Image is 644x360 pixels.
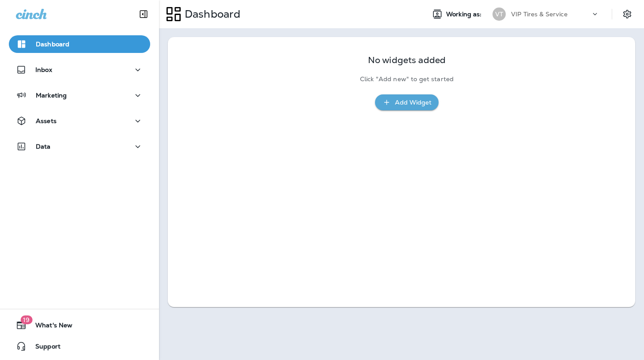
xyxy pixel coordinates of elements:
[9,337,150,355] button: Support
[368,56,446,64] p: No widgets added
[9,35,150,53] button: Dashboard
[395,97,432,108] div: Add Widget
[27,322,72,332] span: What's New
[360,75,454,83] p: Click "Add new" to get started
[181,7,240,21] p: Dashboard
[131,5,156,23] button: Collapse Sidebar
[36,41,69,48] p: Dashboard
[9,86,150,104] button: Marketing
[9,316,150,334] button: 19What's New
[27,343,61,353] span: Support
[375,94,439,111] button: Add Widget
[36,92,67,99] p: Marketing
[36,117,57,124] p: Assets
[35,66,52,73] p: Inbox
[511,11,568,18] p: VIP Tires & Service
[619,6,635,22] button: Settings
[9,138,150,155] button: Data
[9,112,150,130] button: Assets
[492,7,506,21] div: VT
[20,315,32,324] span: 19
[446,11,484,18] span: Working as:
[9,61,150,79] button: Inbox
[36,143,51,150] p: Data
